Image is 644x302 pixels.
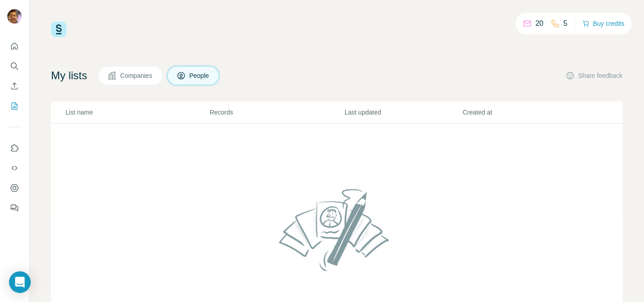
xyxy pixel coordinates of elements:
[7,98,22,114] button: My lists
[535,18,543,29] p: 20
[7,180,22,196] button: Dashboard
[51,22,66,37] img: Surfe Logo
[7,9,22,24] img: Avatar
[7,78,22,94] button: Enrich CSV
[565,71,622,80] button: Share feedback
[120,71,153,80] span: Companies
[7,140,22,156] button: Use Surfe on LinkedIn
[189,71,210,80] span: People
[7,38,22,54] button: Quick start
[7,58,22,74] button: Search
[9,271,31,293] div: Open Intercom Messenger
[65,108,209,117] p: List name
[563,18,567,29] p: 5
[582,17,624,30] button: Buy credits
[51,68,87,83] h4: My lists
[210,108,344,117] p: Records
[7,200,22,216] button: Feedback
[462,108,579,117] p: Created at
[345,108,462,117] p: Last updated
[275,181,398,278] img: No lists found
[7,160,22,176] button: Use Surfe API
